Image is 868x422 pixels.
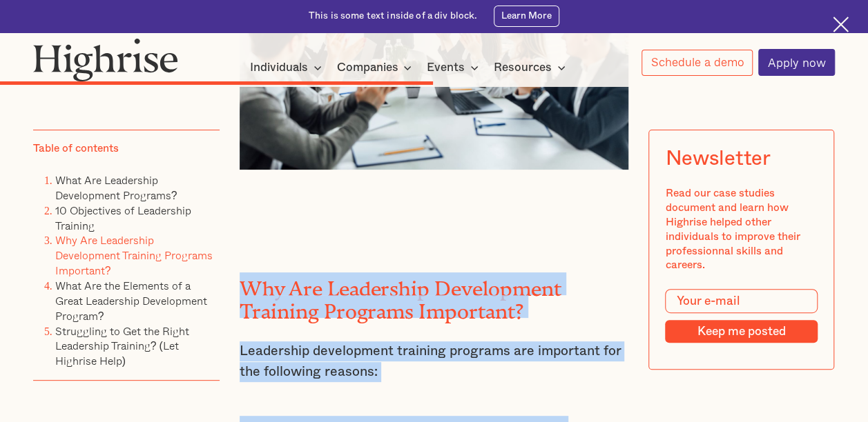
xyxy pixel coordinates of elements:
div: Individuals [250,59,308,76]
div: This is some text inside of a div block. [309,10,478,23]
img: Cross icon [833,17,849,32]
a: Why Are Leadership Development Training Programs Important? [55,232,213,279]
a: 10 Objectives of Leadership Training [55,202,191,234]
h2: Why Are Leadership Development Training Programs Important? [240,272,629,319]
input: Keep me posted [666,320,818,343]
div: Table of contents [33,141,119,156]
div: Events [427,59,465,76]
p: Leadership development training programs are important for the following reasons: [240,341,629,382]
a: Struggling to Get the Right Leadership Training? (Let Highrise Help) [55,323,189,370]
div: Events [427,59,483,76]
div: Individuals [250,59,326,76]
a: Schedule a demo [642,50,753,76]
a: What Are Leadership Development Programs? [55,172,177,203]
a: Apply now [758,49,835,76]
div: Companies [336,59,416,76]
div: Newsletter [666,147,771,170]
form: Modal Form [666,289,818,343]
div: Resources [494,59,570,76]
div: Resources [494,59,552,76]
input: Your e-mail [666,289,818,313]
a: Learn More [494,6,559,26]
div: Companies [336,59,398,76]
img: Highrise logo [33,38,178,81]
a: What Are the Elements of a Great Leadership Development Program? [55,277,207,324]
div: Read our case studies document and learn how Highrise helped other individuals to improve their p... [666,186,818,272]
